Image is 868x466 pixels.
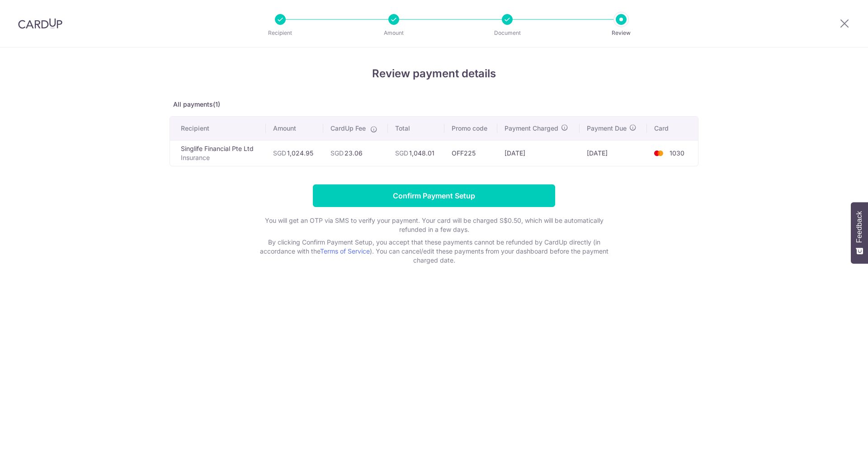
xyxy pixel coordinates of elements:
p: All payments(1) [170,100,698,109]
p: Review [588,28,655,38]
td: Singlife Financial Pte Ltd [170,140,266,166]
th: Promo code [444,117,497,140]
p: You will get an OTP via SMS to verify your payment. Your card will be charged S$0.50, which will ... [253,216,615,234]
h4: Review payment details [170,66,698,82]
p: Recipient [247,28,314,38]
td: OFF225 [444,140,497,166]
p: Amount [360,28,427,38]
a: Terms of Service [320,247,370,255]
td: 23.06 [323,140,388,166]
img: <span class="translation_missing" title="translation missing: en.account_steps.new_confirm_form.b... [650,148,668,159]
th: Total [388,117,444,140]
iframe: Opens a widget where you can find more information [810,439,859,461]
p: By clicking Confirm Payment Setup, you accept that these payments cannot be refunded by CardUp di... [253,238,615,265]
input: Confirm Payment Setup [313,184,555,207]
td: [DATE] [497,140,580,166]
p: Insurance [181,153,259,162]
span: 1030 [670,149,684,157]
span: Feedback [855,211,863,243]
img: CardUp [18,18,62,29]
button: Feedback - Show survey [851,202,868,264]
th: Card [647,117,698,140]
td: 1,024.95 [266,140,323,166]
span: CardUp Fee [330,124,366,133]
p: Document [474,28,541,38]
span: SGD [395,149,408,157]
th: Recipient [170,117,266,140]
span: Payment Charged [505,124,558,133]
td: 1,048.01 [388,140,444,166]
span: Payment Due [587,124,627,133]
th: Amount [266,117,323,140]
span: SGD [273,149,286,157]
td: [DATE] [580,140,647,166]
span: SGD [330,149,344,157]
